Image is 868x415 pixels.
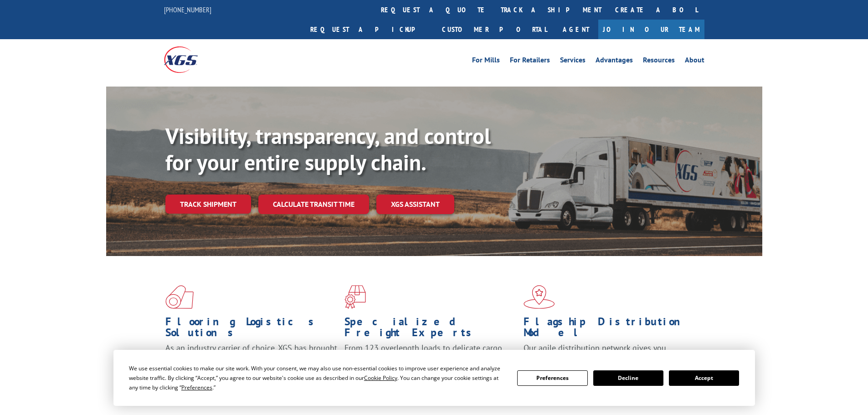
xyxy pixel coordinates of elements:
[165,343,337,375] span: As an industry carrier of choice, XGS has brought innovation and dedication to flooring logistics...
[165,122,491,176] b: Visibility, transparency, and control for your entire supply chain.
[435,20,554,39] a: Customer Portal
[344,316,517,343] h1: Specialized Freight Experts
[524,285,555,309] img: xgs-icon-flagship-distribution-model-red
[596,56,633,67] a: Advantages
[344,343,517,383] p: From 123 overlength loads to delicate cargo, our experienced staff knows the best way to move you...
[524,343,691,364] span: Our agile distribution network gives you nationwide inventory management on demand.
[669,370,739,386] button: Accept
[376,195,454,214] a: XGS ASSISTANT
[554,20,598,39] a: Agent
[643,56,675,67] a: Resources
[113,350,755,406] div: Cookie Consent Prompt
[164,5,211,14] a: [PHONE_NUMBER]
[364,374,397,382] span: Cookie Policy
[517,370,587,386] button: Preferences
[181,384,212,391] span: Preferences
[510,56,550,67] a: For Retailers
[685,56,704,67] a: About
[524,316,696,343] h1: Flagship Distribution Model
[165,195,251,214] a: Track shipment
[560,56,586,67] a: Services
[165,285,194,309] img: xgs-icon-total-supply-chain-intelligence-red
[129,364,506,392] div: We use essential cookies to make our site work. With your consent, we may also use non-essential ...
[258,195,369,214] a: Calculate transit time
[598,20,704,39] a: Join Our Team
[344,285,366,309] img: xgs-icon-focused-on-flooring-red
[472,56,500,67] a: For Mills
[593,370,663,386] button: Decline
[303,20,435,39] a: Request a pickup
[165,316,338,343] h1: Flooring Logistics Solutions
